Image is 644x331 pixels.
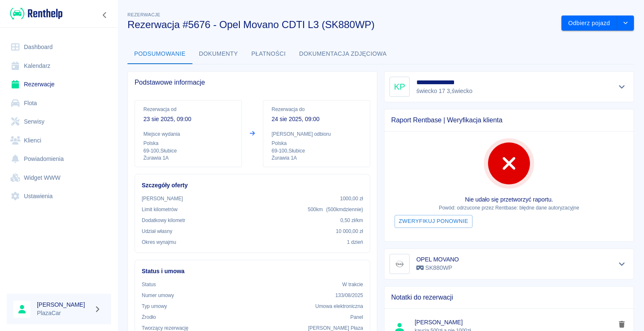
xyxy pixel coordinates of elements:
a: Rezerwacje [7,75,111,94]
button: Pokaż szczegóły [615,258,629,270]
p: Polska [143,140,233,147]
button: Zweryfikuj ponownie [395,215,473,228]
button: Podsumowanie [127,44,192,64]
button: Pokaż szczegóły [615,81,629,93]
button: delete note [615,319,628,330]
span: Podstawowe informacje [135,78,370,87]
span: [PERSON_NAME] [415,318,615,327]
button: Odbierz pojazd [561,16,617,31]
h6: OPEL MOVANO [416,255,459,264]
p: 69-100 , Słubice [272,147,361,155]
img: Renthelp logo [10,7,62,21]
span: Raport Rentbase | Weryfikacja klienta [391,116,627,124]
p: 133/08/2025 [335,292,363,299]
p: Numer umowy [142,292,174,299]
a: Dashboard [7,38,111,57]
p: Nie udało się przetworzyć raportu. [391,195,627,204]
a: Klienci [7,131,111,150]
p: Powód: odrzucone przez Rentbase: błędne dane autoryzacyjne [391,204,627,212]
p: Żurawia 1A [272,155,361,162]
p: Żrodło [142,313,156,321]
p: [PERSON_NAME] odbioru [272,130,361,138]
button: Płatności [245,44,293,64]
h6: Szczegóły oferty [142,181,363,190]
p: 0,50 zł /km [340,217,363,224]
a: Serwisy [7,112,111,131]
span: Rezerwacje [127,12,160,17]
p: Rezerwacja od [143,106,233,113]
p: Status [142,281,156,288]
p: Umowa elektroniczna [315,303,363,310]
a: Widget WWW [7,168,111,187]
p: PlazaCar [37,309,91,318]
a: Flota [7,94,111,113]
div: KP [390,77,410,97]
p: 69-100 , Słubice [143,147,233,155]
button: Dokumentacja zdjęciowa [293,44,394,64]
p: Typ umowy [142,303,167,310]
p: 10 000,00 zł [336,228,363,235]
p: 1 dzień [347,238,363,246]
p: Udział własny [142,228,172,235]
p: W trakcie [342,281,363,288]
p: 1000,00 zł [340,195,363,202]
p: [PERSON_NAME] [142,195,183,202]
p: 23 sie 2025, 09:00 [143,115,233,124]
a: Renthelp logo [7,7,62,21]
a: Kalendarz [7,57,111,75]
h3: Rezerwacja #5676 - Opel Movano CDTI L3 (SK880WP) [127,19,555,31]
p: świecko 17 3 , świecko [416,87,473,96]
span: Notatki do rezerwacji [391,293,627,302]
h6: Status i umowa [142,267,363,276]
h6: [PERSON_NAME] [37,300,91,309]
a: Powiadomienia [7,150,111,168]
a: Ustawienia [7,187,111,206]
button: Dokumenty [192,44,245,64]
p: 24 sie 2025, 09:00 [272,115,361,124]
p: Okres wynajmu [142,238,176,246]
p: SK880WP [416,264,459,272]
button: Zwiń nawigację [99,10,111,21]
p: Miejsce wydania [143,130,233,138]
p: Polska [272,140,361,147]
p: 500 km [308,206,363,213]
p: Rezerwacja do [272,106,361,113]
p: Dodatkowy kilometr [142,217,185,224]
p: Żurawia 1A [143,155,233,162]
p: Limit kilometrów [142,206,177,213]
img: Image [391,256,408,272]
button: drop-down [617,16,634,31]
span: ( 500 km dziennie ) [326,207,363,212]
p: Panel [351,313,364,321]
